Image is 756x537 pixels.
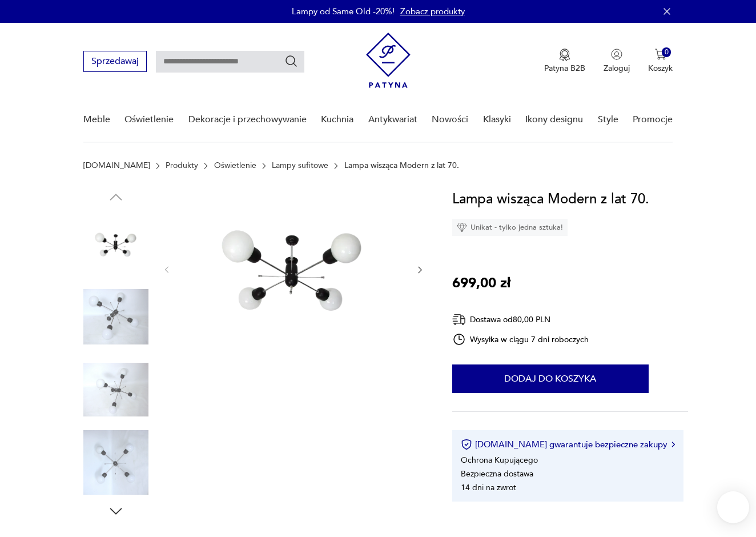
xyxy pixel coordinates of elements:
[461,455,538,466] li: Ochrona Kupującego
[284,54,298,68] button: Szukaj
[633,98,673,142] a: Promocje
[662,47,671,57] div: 0
[292,6,395,17] p: Lampy od Same Old -20%!
[483,98,511,142] a: Klasyki
[452,272,510,294] p: 699,00 zł
[83,98,110,142] a: Meble
[461,482,516,493] li: 14 dni na zwrot
[544,63,585,74] p: Patyna B2B
[457,222,467,233] img: Ikona diamentu
[214,161,256,170] a: Oświetlenie
[452,219,568,236] div: Unikat - tylko jedna sztuka!
[544,49,585,74] a: Ikona medaluPatyna B2B
[452,364,649,393] button: Dodaj do koszyka
[452,312,466,327] img: Ikona dostawy
[432,98,468,142] a: Nowości
[611,49,622,60] img: Ikonka użytkownika
[598,98,618,142] a: Style
[452,312,589,327] div: Dostawa od 80,00 PLN
[452,332,589,346] div: Wysyłka w ciągu 7 dni roboczych
[124,98,174,142] a: Oświetlenie
[83,161,150,170] a: [DOMAIN_NAME]
[604,49,630,74] button: Zaloguj
[461,439,675,450] button: [DOMAIN_NAME] gwarantuje bezpieczne zakupy
[366,33,411,88] img: Patyna - sklep z meblami i dekoracjami vintage
[83,357,148,422] img: Zdjęcie produktu Lampa wisząca Modern z lat 70.
[452,189,649,210] h1: Lampa wisząca Modern z lat 70.
[83,430,148,495] img: Zdjęcie produktu Lampa wisząca Modern z lat 70.
[183,189,403,349] img: Zdjęcie produktu Lampa wisząca Modern z lat 70.
[461,468,533,479] li: Bezpieczna dostawa
[83,284,148,350] img: Zdjęcie produktu Lampa wisząca Modern z lat 70.
[321,98,353,142] a: Kuchnia
[400,6,465,17] a: Zobacz produkty
[648,49,673,74] button: 0Koszyk
[188,98,307,142] a: Dekoracje i przechowywanie
[83,51,147,72] button: Sprzedawaj
[83,211,148,276] img: Zdjęcie produktu Lampa wisząca Modern z lat 70.
[544,49,585,74] button: Patyna B2B
[655,49,666,60] img: Ikona koszyka
[272,161,328,170] a: Lampy sufitowe
[604,63,630,74] p: Zaloguj
[525,98,583,142] a: Ikony designu
[166,161,198,170] a: Produkty
[83,58,147,66] a: Sprzedawaj
[648,63,673,74] p: Koszyk
[717,491,749,523] iframe: Smartsupp widget button
[461,439,472,450] img: Ikona certyfikatu
[559,49,570,61] img: Ikona medalu
[671,442,675,447] img: Ikona strzałki w prawo
[344,161,459,170] p: Lampa wisząca Modern z lat 70.
[368,98,417,142] a: Antykwariat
